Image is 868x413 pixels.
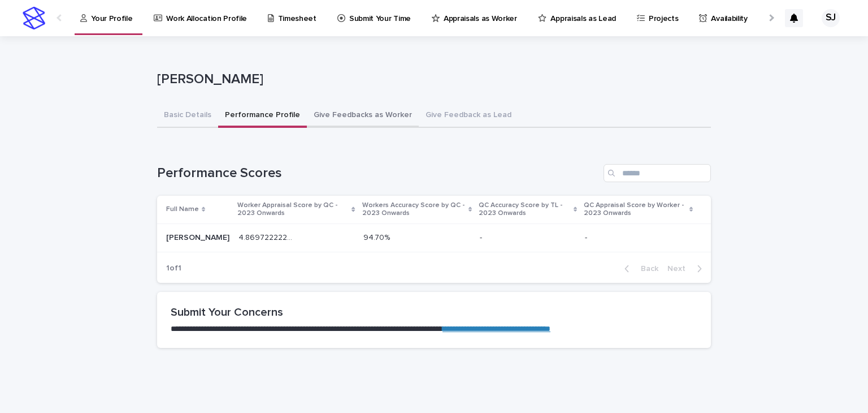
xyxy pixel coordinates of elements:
[822,9,840,27] div: SJ
[362,199,466,220] p: Workers Accuracy Score by QC - 2023 Onwards
[615,264,663,274] button: Back
[157,223,711,252] tr: [PERSON_NAME][PERSON_NAME] 4.8697222222222224.869722222222222 94.70%94.70% -- --
[166,231,232,243] p: Shameen Javed
[238,231,297,243] p: 4.869722222222222
[419,104,518,128] button: Give Feedback as Lead
[157,255,190,282] p: 1 of 1
[667,265,692,273] span: Next
[23,7,45,29] img: stacker-logo-s-only.png
[157,71,706,88] p: [PERSON_NAME]
[157,104,218,128] button: Basic Details
[307,104,419,128] button: Give Feedbacks as Worker
[604,164,711,182] input: Search
[171,306,697,319] h2: Submit Your Concerns
[480,231,484,243] p: -
[166,203,199,216] p: Full Name
[634,265,658,273] span: Back
[157,165,599,182] h1: Performance Scores
[363,231,392,243] p: 94.70%
[585,231,589,243] p: -
[218,104,307,128] button: Performance Profile
[663,264,711,274] button: Next
[237,199,349,220] p: Worker Appraisal Score by QC - 2023 Onwards
[584,199,687,220] p: QC Appraisal Score by Worker - 2023 Onwards
[479,199,571,220] p: QC Accuracy Score by TL - 2023 Onwards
